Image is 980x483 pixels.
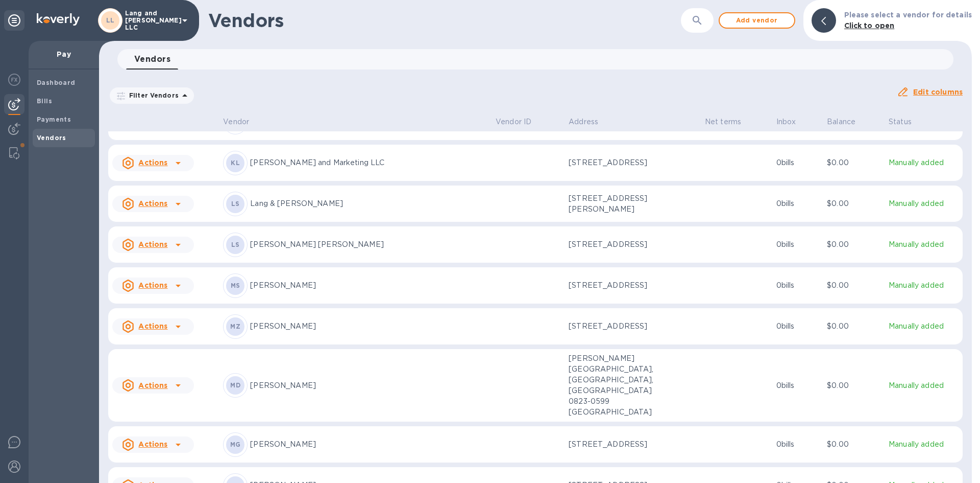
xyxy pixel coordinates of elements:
[231,241,240,248] b: LS
[138,440,167,448] u: Actions
[827,439,880,450] p: $0.00
[776,117,810,127] span: Inbox
[569,117,598,127] p: Address
[250,157,487,168] p: [PERSON_NAME] and Marketing LLC
[250,380,487,391] p: [PERSON_NAME]
[250,439,487,450] p: [PERSON_NAME]
[569,353,671,418] p: [PERSON_NAME][GEOGRAPHIC_DATA], [GEOGRAPHIC_DATA], [GEOGRAPHIC_DATA] 0823-0599 [GEOGRAPHIC_DATA]
[844,21,895,30] b: Click to open
[844,11,972,19] b: Please select a vendor for details
[827,280,880,291] p: $0.00
[138,381,167,389] u: Actions
[250,239,487,250] p: [PERSON_NAME] [PERSON_NAME]
[827,321,880,332] p: $0.00
[776,117,796,127] p: Inbox
[230,441,241,448] b: MG
[776,198,819,209] p: 0 bills
[37,49,91,59] p: Pay
[106,16,115,24] b: LL
[138,199,167,208] u: Actions
[223,117,249,127] p: Vendor
[889,439,959,450] p: Manually added
[138,281,167,289] u: Actions
[889,321,959,332] p: Manually added
[569,280,671,291] p: [STREET_ADDRESS]
[569,157,671,168] p: [STREET_ADDRESS]
[827,117,855,127] p: Balance
[37,79,76,86] b: Dashboard
[250,321,487,332] p: [PERSON_NAME]
[138,240,167,248] u: Actions
[231,282,240,289] b: MS
[776,439,819,450] p: 0 bills
[223,117,262,127] span: Vendor
[37,116,71,123] b: Payments
[889,198,959,209] p: Manually added
[728,14,786,27] span: Add vendor
[889,380,959,391] p: Manually added
[827,157,880,168] p: $0.00
[569,321,671,332] p: [STREET_ADDRESS]
[231,200,240,208] b: LS
[125,91,179,100] p: Filter Vendors
[8,74,20,86] img: Foreign exchange
[827,117,869,127] span: Balance
[913,88,963,96] u: Edit columns
[134,52,170,66] span: Vendors
[496,117,531,127] p: Vendor ID
[230,323,240,330] b: MZ
[569,439,671,450] p: [STREET_ADDRESS]
[705,117,741,127] p: Net terms
[776,157,819,168] p: 0 bills
[37,13,80,26] img: Logo
[231,159,240,167] b: KL
[719,12,795,29] button: Add vendor
[889,117,912,127] p: Status
[889,239,959,250] p: Manually added
[827,198,880,209] p: $0.00
[889,157,959,168] p: Manually added
[250,280,487,291] p: [PERSON_NAME]
[569,117,611,127] span: Address
[208,10,612,31] h1: Vendors
[776,239,819,250] p: 0 bills
[230,381,240,389] b: MD
[250,198,487,209] p: Lang & [PERSON_NAME]
[138,322,167,330] u: Actions
[496,117,545,127] span: Vendor ID
[776,280,819,291] p: 0 bills
[705,117,754,127] span: Net terms
[125,10,176,31] p: Lang and [PERSON_NAME] LLC
[569,193,671,215] p: [STREET_ADDRESS][PERSON_NAME]
[776,321,819,332] p: 0 bills
[827,380,880,391] p: $0.00
[889,280,959,291] p: Manually added
[138,158,167,167] u: Actions
[37,97,52,105] b: Bills
[37,134,66,142] b: Vendors
[776,380,819,391] p: 0 bills
[827,239,880,250] p: $0.00
[4,10,24,31] div: Unpin categories
[569,239,671,250] p: [STREET_ADDRESS]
